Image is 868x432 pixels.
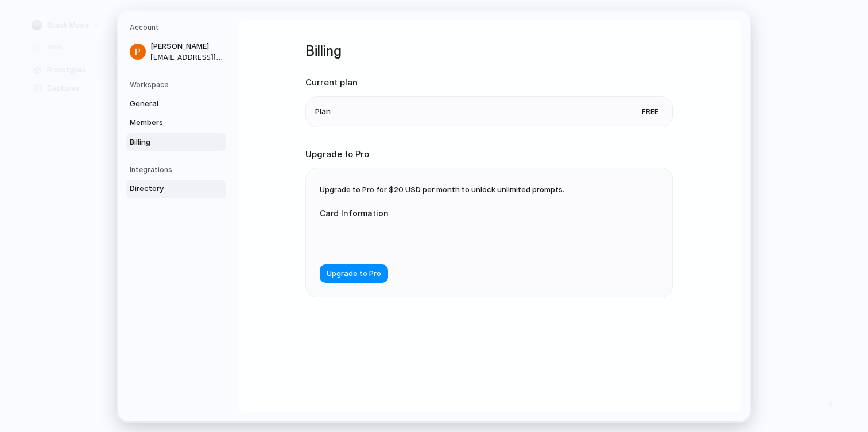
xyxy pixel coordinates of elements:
[327,268,381,279] span: Upgrade to Pro
[130,137,203,148] span: Billing
[315,106,331,118] span: Plan
[637,106,663,118] span: Free
[126,95,226,113] a: General
[126,114,226,132] a: Members
[320,264,388,283] button: Upgrade to Pro
[130,117,203,129] span: Members
[126,133,226,151] a: Billing
[305,148,673,161] h2: Upgrade to Pro
[130,165,226,175] h5: Integrations
[126,180,226,198] a: Directory
[130,80,226,90] h5: Workspace
[320,185,564,194] span: Upgrade to Pro for $20 USD per month to unlock unlimited prompts.
[130,98,203,110] span: General
[305,76,673,89] h2: Current plan
[150,52,224,63] span: [EMAIL_ADDRESS][DOMAIN_NAME]
[329,233,540,244] iframe: Secure card payment input frame
[126,37,226,66] a: [PERSON_NAME][EMAIL_ADDRESS][DOMAIN_NAME]
[150,41,224,52] span: [PERSON_NAME]
[130,183,203,194] span: Directory
[130,22,226,33] h5: Account
[305,41,673,61] h1: Billing
[320,207,549,219] label: Card Information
